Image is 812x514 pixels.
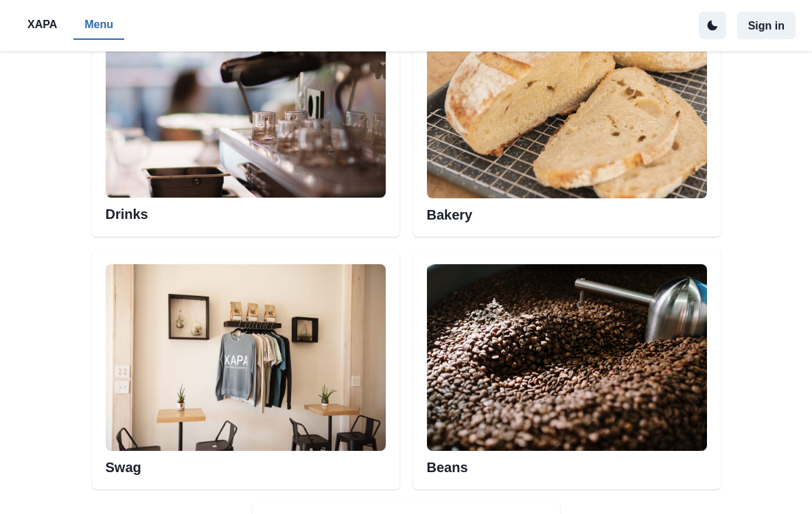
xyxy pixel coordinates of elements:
button: Sign in [737,12,796,39]
div: Beans [413,250,721,490]
p: Menu [84,16,113,33]
h2: Swag [106,451,386,476]
h2: Drinks [106,198,386,222]
div: Swag [92,250,399,490]
button: active dark theme mode [699,12,726,39]
h2: Beans [427,451,707,476]
img: Esspresso machine [106,12,386,198]
p: XAPA [27,16,57,33]
h2: Bakery [427,198,707,223]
